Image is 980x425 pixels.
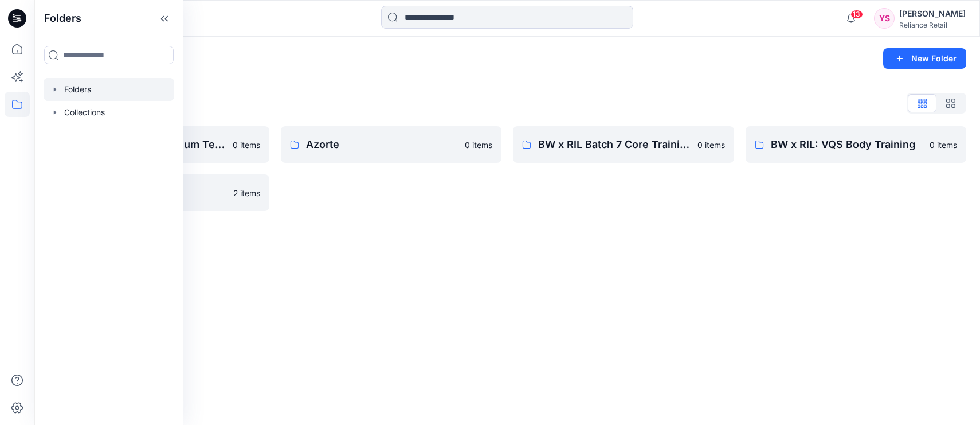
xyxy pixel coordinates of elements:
[771,137,923,153] p: BW x RIL: VQS Body Training
[281,126,502,163] a: Azorte0 items
[874,8,895,29] div: YS
[883,48,966,69] button: New Folder
[513,126,734,163] a: BW x RIL Batch 7 Core Training0 items
[850,10,863,19] span: 13
[697,139,725,151] p: 0 items
[930,139,957,151] p: 0 items
[746,126,967,163] a: BW x RIL: VQS Body Training0 items
[538,137,691,153] p: BW x RIL Batch 7 Core Training
[233,187,260,199] p: 2 items
[233,139,260,151] p: 0 items
[899,7,966,21] div: [PERSON_NAME]
[899,21,966,29] div: Reliance Retail
[465,139,492,151] p: 0 items
[306,137,458,153] p: Azorte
